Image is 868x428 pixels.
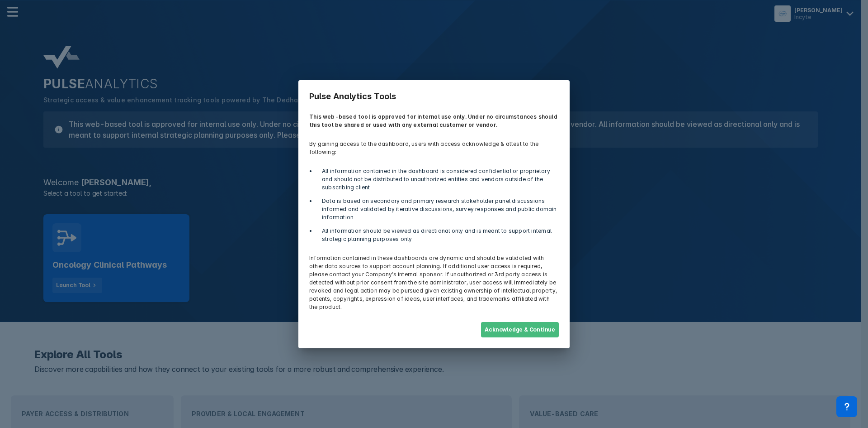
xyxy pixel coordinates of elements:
[316,167,559,192] li: All information contained in the dashboard is considered confidential or proprietary and should n...
[304,135,564,162] p: By gaining access to the dashboard, users with access acknowledge & attest to the following:
[304,86,564,107] h3: Pulse Analytics Tools
[316,227,559,243] li: All information should be viewed as directional only and is meant to support internal strategic p...
[304,249,564,317] p: Information contained in these dashboards are dynamic and should be validated with other data sou...
[304,107,564,135] p: This web-based tool is approved for internal use only. Under no circumstances should this tool be...
[481,322,559,337] button: Acknowledge & Continue
[316,197,559,221] li: Data is based on secondary and primary research stakeholder panel discussions informed and valida...
[836,396,857,417] div: Contact Support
